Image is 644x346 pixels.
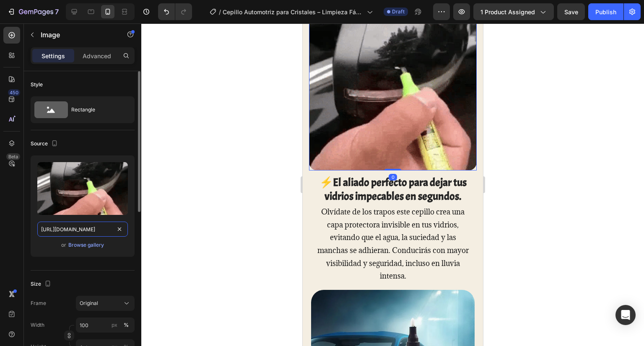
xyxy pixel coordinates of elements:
[55,7,59,17] p: 7
[68,241,104,249] button: Browse gallery
[83,52,111,60] p: Advanced
[37,222,128,237] input: https://example.com/image.jpg
[17,152,164,180] strong: ⚡El aliado perfecto para dejar tus vidrios impecables en segundos.
[124,321,129,329] div: %
[31,321,44,329] label: Width
[6,153,20,160] div: Beta
[595,8,616,16] div: Publish
[86,150,94,157] div: 0
[8,89,20,96] div: 450
[3,3,62,20] button: 7
[223,8,364,16] span: Cepillo Automotriz para Cristales – Limpieza Fácil y Sin Esfuerzo en Tu Parabrisas
[61,240,66,250] span: or
[31,279,53,290] div: Size
[6,151,174,181] h2: Rich Text Editor. Editing area: main
[80,300,98,307] span: Original
[480,8,535,16] span: 1 product assigned
[112,321,117,329] div: px
[76,296,135,311] button: Original
[76,318,135,333] input: px%
[219,8,221,16] span: /
[392,8,405,15] span: Draft
[41,30,112,40] p: Image
[473,3,554,20] button: 1 product assigned
[121,320,131,330] button: px
[31,81,43,88] div: Style
[10,181,170,260] div: Rich Text Editor. Editing area: main
[68,241,104,249] div: Browse gallery
[303,23,483,346] iframe: Design area
[71,100,122,119] div: Rectangle
[11,182,169,259] p: Olvídate de los trapos este cepillo crea una capa protectora invisible en tus vidrios, evitando q...
[158,3,192,20] div: Undo/Redo
[615,305,636,325] div: Open Intercom Messenger
[564,8,578,15] span: Save
[31,300,46,307] label: Frame
[7,152,173,181] p: ⁠⁠⁠⁠⁠⁠⁠
[588,3,623,20] button: Publish
[31,138,60,150] div: Source
[557,3,585,20] button: Save
[109,320,119,330] button: %
[37,162,128,215] img: preview-image
[42,52,65,60] p: Settings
